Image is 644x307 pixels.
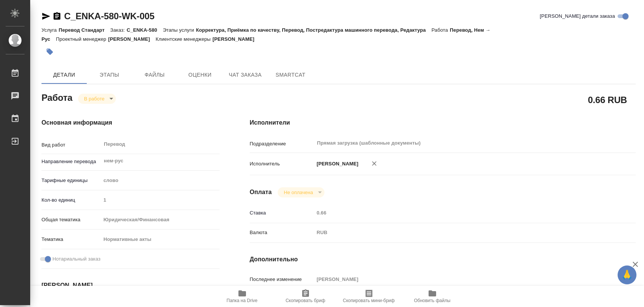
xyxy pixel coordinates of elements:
p: Тарифные единицы [41,177,101,184]
span: Скопировать мини-бриф [343,298,395,303]
h2: Работа [41,90,72,104]
button: Скопировать ссылку [52,12,61,21]
span: Чат заказа [227,70,263,80]
button: Папка на Drive [211,286,274,307]
div: слово [101,174,219,187]
h4: Оплата [250,188,272,197]
button: Не оплачена [281,189,315,196]
input: Пустое поле [314,274,603,285]
p: Направление перевода [41,158,101,165]
p: [PERSON_NAME] [314,160,358,168]
h2: 0.66 RUB [588,93,627,106]
span: SmartCat [272,70,309,80]
button: В работе [82,96,107,102]
p: Перевод Стандарт [58,27,110,33]
button: Скопировать мини-бриф [337,286,401,307]
button: Удалить исполнителя [366,155,383,172]
p: Подразделение [250,140,314,148]
p: [PERSON_NAME] [212,36,260,42]
p: Вид работ [41,141,101,149]
span: Детали [46,70,82,80]
p: Последнее изменение [250,276,314,283]
p: Исполнитель [250,160,314,168]
p: Общая тематика [41,216,101,224]
p: Работа [432,27,450,33]
h4: Исполнители [250,118,636,127]
button: 🙏 [618,265,636,284]
span: Обновить файлы [414,298,450,303]
span: Файлы [137,70,173,80]
h4: Дополнительно [250,255,636,264]
span: 🙏 [621,267,633,283]
p: Кол-во единиц [41,196,101,204]
input: Пустое поле [101,194,219,205]
div: RUB [314,226,603,239]
span: Оценки [182,70,218,80]
span: [PERSON_NAME] детали заказа [540,12,615,20]
button: Скопировать ссылку для ЯМессенджера [41,12,51,21]
p: Заказ: [110,27,126,33]
h4: [PERSON_NAME] [41,281,220,290]
p: [PERSON_NAME] [108,36,156,42]
p: Корректура, Приёмка по качеству, Перевод, Постредактура машинного перевода, Редактура [196,27,431,33]
button: Скопировать бриф [274,286,337,307]
div: В работе [278,187,324,197]
p: Ставка [250,209,314,217]
p: Тематика [41,236,101,243]
div: Нормативные акты [101,233,219,246]
p: C_ENKA-580 [127,27,163,33]
div: Юридическая/Финансовая [101,213,219,226]
span: Скопировать бриф [286,298,325,303]
p: Услуга [41,27,58,33]
input: Пустое поле [314,207,603,218]
span: Этапы [91,70,128,80]
p: Этапы услуги [163,27,196,33]
p: Проектный менеджер [56,36,108,42]
h4: Основная информация [41,118,220,127]
span: Нотариальный заказ [52,255,100,263]
p: Валюта [250,229,314,236]
p: Клиентские менеджеры [156,36,213,42]
span: Папка на Drive [227,298,258,303]
button: Обновить файлы [401,286,464,307]
div: В работе [78,94,116,104]
button: Добавить тэг [41,43,58,60]
a: C_ENKA-580-WK-005 [64,11,154,21]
